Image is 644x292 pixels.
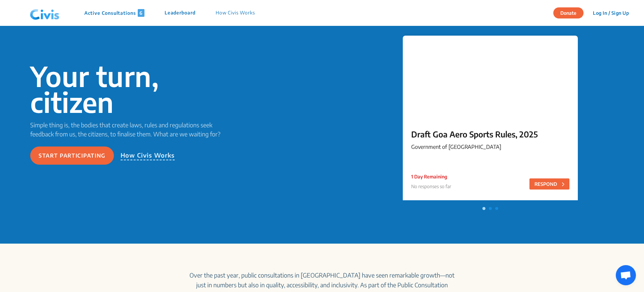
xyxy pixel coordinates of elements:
[27,3,62,23] img: navlogo.png
[138,9,144,17] span: 6
[30,120,234,138] p: Simple thing is, the bodies that create laws, rules and regulations seek feedback from us, the ci...
[411,128,569,140] p: Draft Goa Aero Sports Rules, 2025
[30,147,114,165] button: Start participating
[589,8,633,18] button: Log In / Sign Up
[411,183,451,189] span: No responses so far
[411,173,451,180] p: 1 Day Remaining
[529,178,569,190] button: RESPOND
[553,9,589,16] a: Donate
[411,143,569,151] p: Government of [GEOGRAPHIC_DATA]
[553,7,584,18] button: Donate
[121,151,175,160] p: How Civis Works
[165,9,196,17] p: Leaderboard
[84,9,144,17] p: Active Consultations
[403,36,578,204] a: Draft Goa Aero Sports Rules, 2025Government of [GEOGRAPHIC_DATA]1 Day Remaining No responses so f...
[30,63,234,115] p: Your turn, citizen
[616,265,636,285] div: Open chat
[216,9,255,17] p: How Civis Works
